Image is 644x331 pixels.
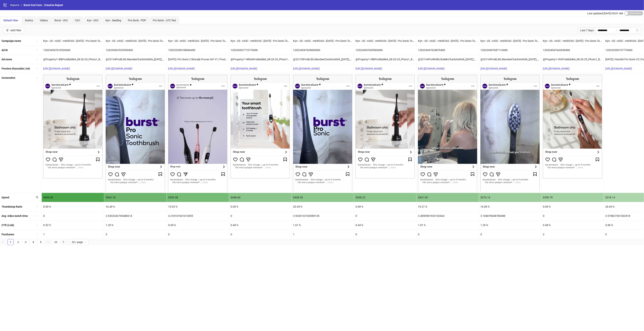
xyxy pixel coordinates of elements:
[2,49,8,52] b: Ad ID
[541,211,604,220] div: 0
[53,239,59,245] li: 23
[10,29,21,32] div: Add Filter
[292,55,354,64] div: @321V5ProBLBILMandeeCharlotteStirk_[DATE]_Video1_Brand_Testimonial_ProSonicToothBrush_BurstOralCa...
[354,230,416,239] div: 0
[36,233,38,236] span: sort-ascending
[36,215,38,217] span: sort-ascending
[2,241,4,243] span: left
[153,19,176,22] span: Pro Sonic - LP2 Test
[292,230,354,239] div: 1
[43,67,70,70] a: [URL][DOMAIN_NAME]
[229,211,291,220] div: 0
[416,202,479,211] div: 19.21 %
[106,67,132,70] a: [URL][DOMAIN_NAME]
[15,239,21,245] a: 2
[229,221,291,230] div: 0.40 %
[168,75,227,191] img: Screenshot 120233390198060400
[128,19,146,22] span: Pro Sonic - PDP
[354,46,416,55] div: 120234547695560400
[60,239,66,245] li: Next Page
[479,211,541,220] div: 3.184878048780488
[229,202,291,211] div: 0.00 %
[354,202,416,211] div: 0.00 %
[62,241,65,243] span: right
[229,230,291,239] div: 0
[167,46,229,55] div: 120233390198060400
[9,3,20,7] a: Reports
[36,67,38,70] span: sort-ascending
[36,196,38,199] span: sort-descending
[3,27,24,33] button: Add Filter
[231,67,257,70] a: [URL][DOMAIN_NAME]
[21,3,22,7] li: /
[24,4,63,7] span: Burst Oral Care - Creative Report
[418,75,477,191] img: Screenshot 120234547634870400
[2,39,21,42] b: Campaign name
[8,239,13,245] a: 1
[2,205,22,208] b: Thumbstop Ratio
[167,221,229,230] div: 0.69 %
[293,75,352,191] img: Screenshot 120234547639000400
[292,46,354,55] div: 120234547639000400
[25,19,33,22] span: Statics
[38,239,44,245] a: 5
[292,36,354,45] div: Kyn - US - nASC - minROAS - [DATE] - Pro Sonic Toothbrush - PDP
[229,55,291,64] div: @Property1=WhiteProMobile6_08-26-25_Photo1_Brand_Review_ProSonicToothbrush_BurstOralCare_
[30,239,36,245] a: 4
[293,67,320,70] a: [URL][DOMAIN_NAME]
[229,36,291,45] div: Kyn - US - nASC - minROAS - [DATE] - Pro Sonic Toothbrush - LP2
[480,75,540,191] img: Screenshot 120234547687110400
[104,46,166,55] div: 120234547635390400
[615,29,618,32] span: swap-right
[104,193,166,202] div: $563.18
[416,211,479,220] div: 3.4859981933152664
[416,221,479,230] div: 1.01 %
[231,75,290,178] img: Screenshot 120234547715770400
[354,221,416,230] div: 0.44 %
[42,46,104,55] div: 120234547610520400
[36,40,38,42] span: sort-ascending
[53,239,59,245] a: 23
[75,19,80,22] span: CGC
[104,211,166,220] div: 2.9202342769488214
[2,76,15,79] b: Screenshot
[354,193,416,202] div: $438.22
[355,67,382,70] a: [URL][DOMAIN_NAME]
[42,36,104,45] div: Kyn - US - nASC - minROAS - [DATE] - Pro Sonic Toothbrush - PDP
[578,27,595,33] div: Last 7 days
[168,67,195,70] a: [URL][DOMAIN_NAME]
[42,221,104,230] div: 0.52 %
[479,46,541,55] div: 120234547687110400
[541,55,604,64] div: @Property1=RGProMobile4_08-26-25_Photo1_Brand_Review_ProSonicToothbrush_BurstOralCare_
[104,202,166,211] div: 16.40 %
[23,239,28,245] a: 3
[106,75,165,191] img: Screenshot 120234547635390400
[418,67,445,70] a: [URL][DOMAIN_NAME]
[479,36,541,45] div: Kyn - US - nASC - minROAS - [DATE] - Pro Sonic Toothbrush - LP2
[167,202,229,211] div: 15.92 %
[479,230,541,239] div: 0
[587,12,623,15] span: Last updated [DATE] 05:01 AM
[55,19,68,22] span: Burst - UGC
[354,211,416,220] div: 0
[2,196,9,199] b: Spend
[42,193,104,202] div: $698.30
[167,36,229,45] div: Kyn - US - nASC - minROAS - [DATE] - Pro Sonic Toothbrush
[605,67,632,70] a: [URL][DOMAIN_NAME]
[292,211,354,220] div: 3.9330133100589135
[105,19,121,22] span: Kyn - Seeding
[2,58,12,61] b: Ad name
[2,214,28,217] b: Avg. video watch time
[479,193,541,202] div: $376.16
[36,49,38,51] span: sort-ascending
[36,205,38,208] span: sort-ascending
[229,46,291,55] div: 120234547715770400
[479,55,541,64] div: @321V4ProBLBILMandeeCharlotteStirk_[DATE]_Video1_Brand_Testimonial_ProSonicToothBrush_BurstOralCa...
[40,19,48,22] span: Videos
[541,230,604,239] div: 2
[479,221,541,230] div: 1.26 %
[36,58,38,61] span: sort-ascending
